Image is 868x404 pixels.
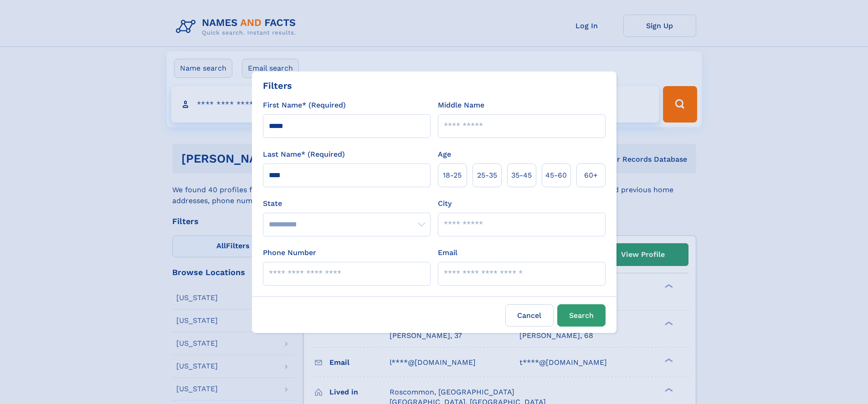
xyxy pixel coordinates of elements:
[438,247,457,258] label: Email
[438,198,452,209] label: City
[263,100,346,111] label: First Name* (Required)
[263,247,316,258] label: Phone Number
[505,304,554,327] label: Cancel
[584,170,598,181] span: 60+
[263,79,292,92] div: Filters
[438,100,484,111] label: Middle Name
[545,170,567,181] span: 45‑60
[511,170,532,181] span: 35‑45
[263,198,431,209] label: State
[438,149,451,160] label: Age
[443,170,462,181] span: 18‑25
[557,304,606,327] button: Search
[477,170,497,181] span: 25‑35
[263,149,345,160] label: Last Name* (Required)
